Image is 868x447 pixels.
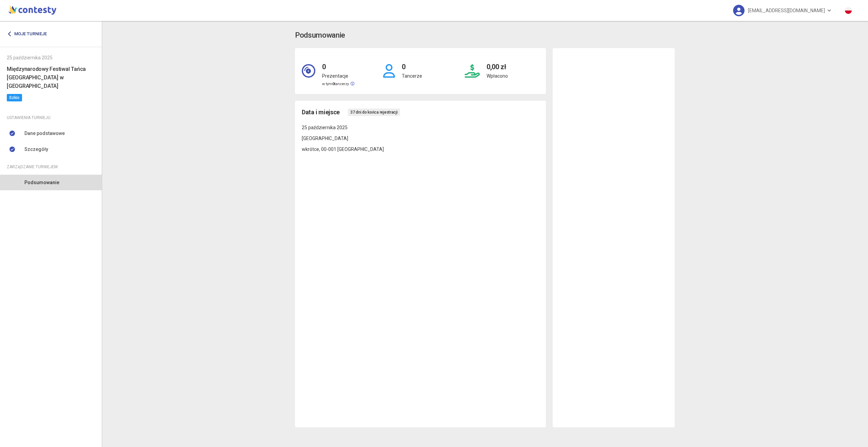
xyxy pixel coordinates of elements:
[7,28,52,40] a: Moje turnieje
[487,55,508,72] h4: 0,00 zł
[322,55,354,72] h4: 0
[487,72,508,80] p: Wpłacono
[402,55,422,72] h4: 0
[332,82,334,86] strong: 0
[748,3,825,18] span: [EMAIL_ADDRESS][DOMAIN_NAME]
[295,30,345,41] h3: Podsumowanie
[7,94,22,101] span: Szkic
[24,179,59,186] span: Podsumowanie
[7,54,95,61] div: 25 października 2025
[322,72,354,80] p: Prezentacje
[302,145,539,153] p: wkrótce, 00-001 [GEOGRAPHIC_DATA]
[7,114,95,121] div: Ustawienia turnieju
[24,145,48,153] span: Szczegóły
[24,130,65,137] span: Dane podstawowe
[348,109,400,116] span: 37 dni do końca rejestracji
[302,135,539,142] p: [GEOGRAPHIC_DATA]
[7,65,95,90] h6: Międzynarodowy Festiwal Tańca [GEOGRAPHIC_DATA] w [GEOGRAPHIC_DATA]
[402,72,422,80] p: Tancerze
[302,108,340,117] span: Data i miejsce
[7,163,58,171] span: Zarządzanie turniejem
[322,82,354,86] small: w tym tancerzy
[302,125,348,130] span: 25 października 2025
[295,30,675,41] app-title: Podsumowanie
